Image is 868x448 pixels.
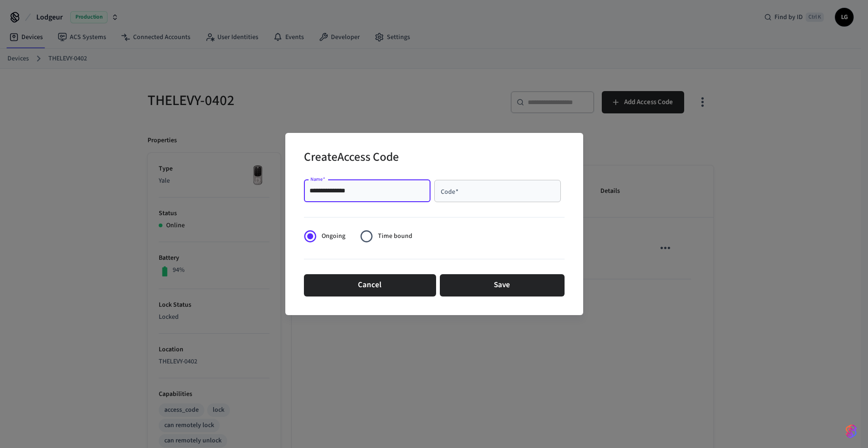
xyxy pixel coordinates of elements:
[304,274,436,296] button: Cancel
[846,424,857,439] img: SeamLogoGradient.69752ec5.svg
[310,176,325,183] label: Name
[304,144,399,172] h2: Create Access Code
[322,231,345,241] span: Ongoing
[378,231,412,241] span: Time bound
[440,274,565,296] button: Save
